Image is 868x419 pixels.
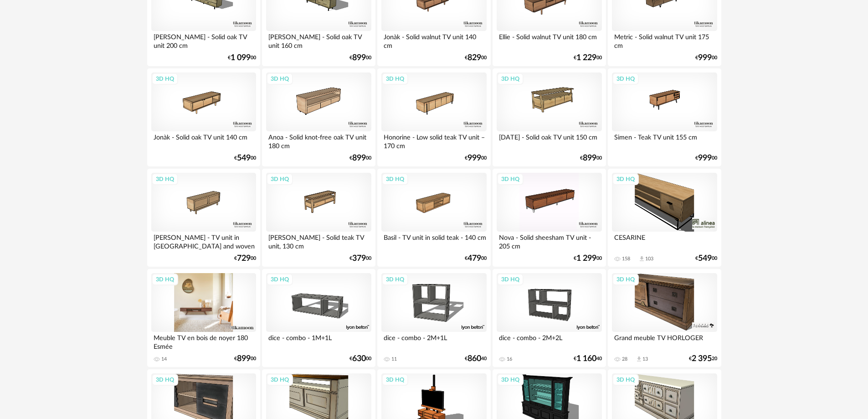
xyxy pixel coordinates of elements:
[266,232,371,250] div: [PERSON_NAME] - Solid teak TV unit, 130 cm
[645,256,653,262] div: 103
[467,155,481,161] span: 999
[349,255,371,262] div: € 00
[465,55,487,61] div: € 00
[580,155,602,161] div: € 00
[465,255,487,262] div: € 00
[237,255,251,262] span: 729
[497,73,524,85] div: 3D HQ
[349,55,371,61] div: € 00
[352,356,366,362] span: 630
[576,356,596,362] span: 1 160
[698,155,712,161] span: 999
[151,31,256,49] div: [PERSON_NAME] - Solid oak TV unit 200 cm
[381,131,486,150] div: Honorine - Low solid teak TV unit – 170 cm
[497,332,601,350] div: dice - combo - 2M+2L
[349,356,371,362] div: € 00
[262,68,375,167] a: 3D HQ Anoa - Solid knot-free oak TV unit 180 cm €89900
[695,155,717,161] div: € 00
[612,31,717,49] div: Metric - Solid walnut TV unit 175 cm
[465,155,487,161] div: € 00
[608,269,721,367] a: 3D HQ Grand meuble TV HORLOGER 28 Download icon 13 €2 39520
[574,55,602,61] div: € 00
[262,169,375,267] a: 3D HQ [PERSON_NAME] - Solid teak TV unit, 130 cm €37900
[612,173,639,185] div: 3D HQ
[612,73,639,85] div: 3D HQ
[612,374,639,386] div: 3D HQ
[234,155,256,161] div: € 00
[698,255,712,262] span: 549
[622,256,630,262] div: 158
[352,155,366,161] span: 899
[622,356,627,362] div: 28
[352,55,366,61] span: 899
[152,274,178,285] div: 3D HQ
[612,232,717,250] div: CESARINE
[147,68,260,167] a: 3D HQ Jonàk - Solid oak TV unit 140 cm €54900
[467,356,481,362] span: 860
[497,274,524,285] div: 3D HQ
[266,31,371,49] div: [PERSON_NAME] - Solid oak TV unit 160 cm
[381,232,486,250] div: Basil - TV unit in solid teak - 140 cm
[692,356,712,362] span: 2 395
[391,356,397,362] div: 11
[377,169,490,267] a: 3D HQ Basil - TV unit in solid teak - 140 cm €47900
[467,255,481,262] span: 479
[638,255,645,262] span: Download icon
[382,374,408,386] div: 3D HQ
[151,232,256,250] div: [PERSON_NAME] - TV unit in [GEOGRAPHIC_DATA] and woven cane, 140 cm
[152,73,178,85] div: 3D HQ
[583,155,596,161] span: 899
[234,356,256,362] div: € 00
[267,274,293,285] div: 3D HQ
[151,332,256,350] div: Meuble TV en bois de noyer 180 Esmée
[266,131,371,150] div: Anoa - Solid knot-free oak TV unit 180 cm
[497,374,524,386] div: 3D HQ
[381,31,486,49] div: Jonàk - Solid walnut TV unit 140 cm
[574,356,602,362] div: € 40
[698,55,712,61] span: 999
[234,255,256,262] div: € 00
[612,131,717,150] div: Simen - Teak TV unit 155 cm
[574,255,602,262] div: € 00
[349,155,371,161] div: € 00
[467,55,481,61] span: 829
[267,73,293,85] div: 3D HQ
[352,255,366,262] span: 379
[152,374,178,386] div: 3D HQ
[382,73,408,85] div: 3D HQ
[381,332,486,350] div: dice - combo - 2M+1L
[237,155,251,161] span: 549
[237,356,251,362] span: 899
[267,374,293,386] div: 3D HQ
[382,173,408,185] div: 3D HQ
[493,68,606,167] a: 3D HQ [DATE] - Solid oak TV unit 150 cm €89900
[377,269,490,367] a: 3D HQ dice - combo - 2M+1L 11 €86040
[266,332,371,350] div: dice - combo - 1M+1L
[689,356,717,362] div: € 20
[576,255,596,262] span: 1 299
[608,169,721,267] a: 3D HQ CESARINE 158 Download icon 103 €54900
[262,269,375,367] a: 3D HQ dice - combo - 1M+1L €63000
[151,131,256,150] div: Jonàk - Solid oak TV unit 140 cm
[228,55,256,61] div: € 00
[382,274,408,285] div: 3D HQ
[267,173,293,185] div: 3D HQ
[497,31,601,49] div: Ellie - Solid walnut TV unit 180 cm
[636,356,642,362] span: Download icon
[147,169,260,267] a: 3D HQ [PERSON_NAME] - TV unit in [GEOGRAPHIC_DATA] and woven cane, 140 cm €72900
[612,332,717,350] div: Grand meuble TV HORLOGER
[161,356,167,362] div: 14
[608,68,721,167] a: 3D HQ Simen - Teak TV unit 155 cm €99900
[695,55,717,61] div: € 00
[497,173,524,185] div: 3D HQ
[642,356,648,362] div: 13
[576,55,596,61] span: 1 229
[465,356,487,362] div: € 40
[152,173,178,185] div: 3D HQ
[493,169,606,267] a: 3D HQ Nova - Solid sheesham TV unit - 205 cm €1 29900
[497,131,601,150] div: [DATE] - Solid oak TV unit 150 cm
[493,269,606,367] a: 3D HQ dice - combo - 2M+2L 16 €1 16040
[147,269,260,367] a: 3D HQ Meuble TV en bois de noyer 180 Esmée 14 €89900
[231,55,251,61] span: 1 099
[507,356,512,362] div: 16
